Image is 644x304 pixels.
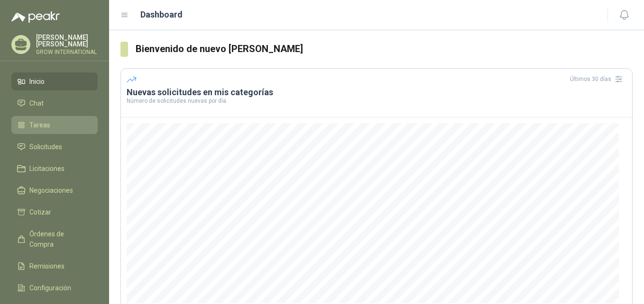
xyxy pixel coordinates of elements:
a: Licitaciones [11,160,98,178]
a: Configuración [11,279,98,297]
h3: Bienvenido de nuevo [PERSON_NAME] [136,42,633,56]
div: Últimos 30 días [570,72,626,87]
h3: Nuevas solicitudes en mis categorías [127,87,626,98]
a: Tareas [11,116,98,134]
a: Órdenes de Compra [11,225,98,253]
span: Inicio [29,76,45,87]
span: Negociaciones [29,185,73,196]
span: Remisiones [29,261,64,271]
a: Negociaciones [11,181,98,199]
span: Licitaciones [29,163,64,174]
p: GROW INTERNATIONAL [36,49,98,55]
span: Configuración [29,283,71,293]
span: Chat [29,98,44,108]
span: Tareas [29,120,50,130]
img: Logo peakr [11,11,60,23]
a: Solicitudes [11,138,98,156]
h1: Dashboard [140,8,183,21]
p: Número de solicitudes nuevas por día [127,98,626,104]
p: [PERSON_NAME] [PERSON_NAME] [36,34,98,47]
a: Remisiones [11,257,98,275]
span: Solicitudes [29,142,62,152]
a: Cotizar [11,203,98,221]
a: Chat [11,94,98,112]
span: Cotizar [29,207,51,217]
a: Inicio [11,72,98,90]
span: Órdenes de Compra [29,229,89,250]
